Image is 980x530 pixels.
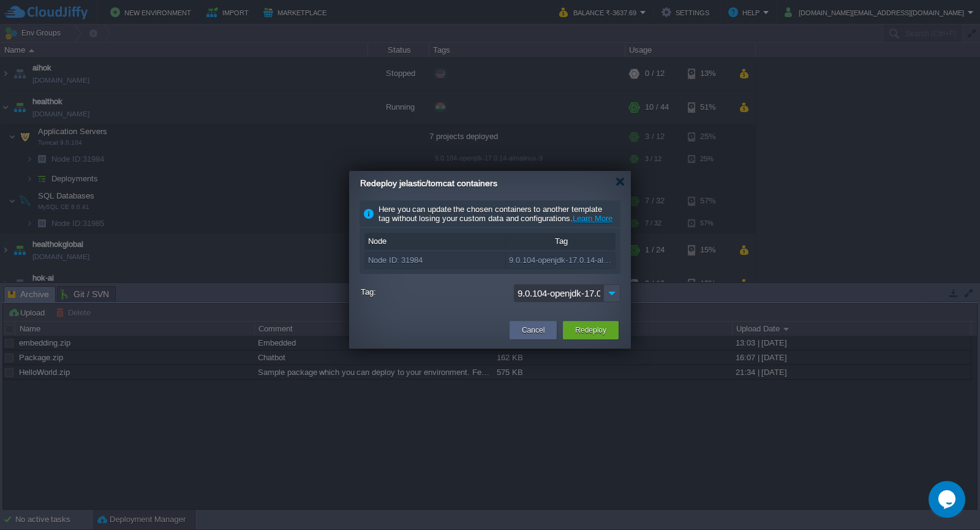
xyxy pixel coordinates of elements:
div: Here you can update the chosen containers to another template tag without losing your custom data... [360,200,620,228]
a: Learn More [573,214,612,223]
label: Tag: [361,284,511,300]
button: Redeploy [575,324,606,336]
button: Cancel [522,324,545,336]
div: Tag [506,233,616,249]
div: Node [365,233,505,249]
iframe: chat widget [929,481,968,518]
div: Node ID: 31984 [365,252,505,268]
div: 9.0.104-openjdk-17.0.14-almalinux-9 [506,252,616,268]
span: Redeploy jelastic/tomcat containers [360,178,497,188]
